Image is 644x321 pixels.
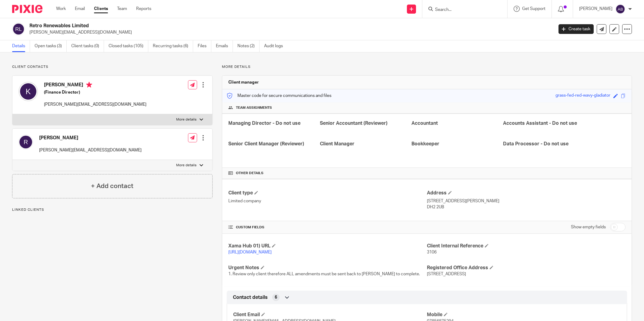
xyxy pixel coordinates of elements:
[228,272,420,276] span: 1. Review only client therefore ALL amendments must be sent back to [PERSON_NAME] to complete.
[254,191,258,194] span: Change Client type
[555,92,610,99] div: grass-fed-red-wavy-gladiator
[237,40,260,52] a: Notes (2)
[12,65,213,69] p: Client contacts
[427,243,626,249] h4: Client Internal Reference
[233,294,268,301] span: Contact details
[558,24,594,34] a: Create task
[597,24,606,34] a: Send new email
[320,141,354,146] span: Client Manager
[427,265,626,271] h4: Registered Office Address
[29,29,549,35] p: [PERSON_NAME][EMAIL_ADDRESS][DOMAIN_NAME]
[12,5,42,13] img: Pixie
[39,147,142,153] p: [PERSON_NAME][EMAIL_ADDRESS][DOMAIN_NAME]
[12,40,30,52] a: Details
[236,105,272,110] span: Team assignments
[236,171,263,176] span: Other details
[228,198,427,204] p: Limited company
[216,40,233,52] a: Emails
[29,23,445,29] h2: Retro Renewables Limited
[228,121,300,126] span: Managing Director - Do not use
[56,6,66,12] a: Work
[261,266,264,269] span: Edit Urgent Notes
[320,121,387,126] span: Senior Accountant (Reviewer)
[261,313,265,316] span: Edit Client Email
[228,190,427,196] h4: Client type
[448,191,452,194] span: Edit Address
[228,141,304,146] span: Senior Client Manager (Reviewer)
[35,40,67,52] a: Open tasks (3)
[427,250,437,254] span: 3106
[39,135,142,141] h4: [PERSON_NAME]
[227,93,331,99] p: Master code for secure communications and files
[176,117,196,122] p: More details
[427,190,626,196] h4: Address
[444,313,448,316] span: Edit Mobile
[609,24,619,34] a: Edit client
[411,141,439,146] span: Bookkeeper
[44,101,146,108] p: [PERSON_NAME][EMAIL_ADDRESS][DOMAIN_NAME]
[621,94,626,98] span: Copy to clipboard
[427,312,621,318] h4: Mobile
[153,40,193,52] a: Recurring tasks (6)
[12,23,25,35] img: svg%3E
[117,6,127,12] a: Team
[275,294,277,300] span: 6
[109,40,148,52] a: Closed tasks (105)
[44,82,146,89] h4: [PERSON_NAME]
[427,272,466,276] span: [STREET_ADDRESS]
[427,198,626,204] p: [STREET_ADDRESS][PERSON_NAME]
[427,204,626,210] p: DH2 2UB
[503,141,569,146] span: Data Processor - Do not use
[136,6,151,12] a: Reports
[222,65,632,69] p: More details
[44,89,146,95] h5: (Finance Director)
[522,7,545,11] span: Get Support
[94,6,108,12] a: Clients
[198,40,211,52] a: Files
[264,40,287,52] a: Audit logs
[176,163,196,168] p: More details
[615,4,625,14] img: svg%3E
[91,181,133,191] h4: + Add contact
[490,266,493,269] span: Edit Registered Office Address
[12,207,213,212] p: Linked clients
[613,94,618,98] span: Edit code
[233,312,427,318] h4: Client Email
[228,225,427,230] h4: CUSTOM FIELDS
[71,40,104,52] a: Client tasks (0)
[411,121,438,126] span: Accountant
[18,135,33,149] img: svg%3E
[579,6,612,12] p: [PERSON_NAME]
[434,7,489,13] input: Search
[228,265,427,271] h4: Urgent Notes
[228,250,272,254] a: [URL][DOMAIN_NAME]
[18,82,38,101] img: svg%3E
[571,224,606,230] label: Show empty fields
[228,243,427,249] h4: Xama Hub 01) URL
[503,121,577,126] span: Accounts Assistant - Do not use
[86,82,92,88] i: Primary
[75,6,85,12] a: Email
[272,244,276,247] span: Edit Xama Hub 01) URL
[485,244,488,247] span: Edit Client Internal Reference
[228,79,259,85] h3: Client manager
